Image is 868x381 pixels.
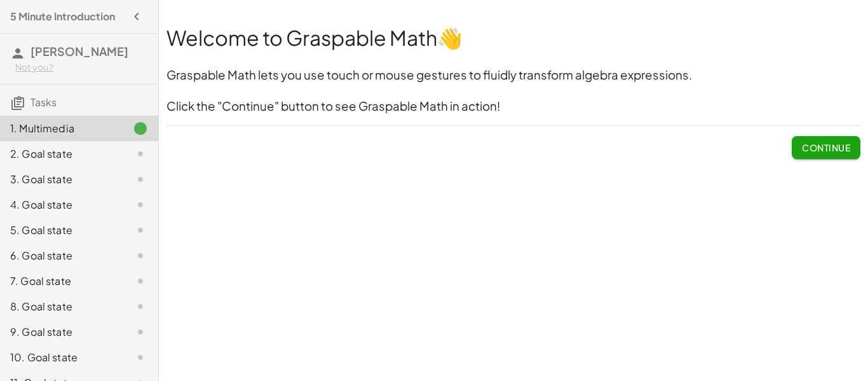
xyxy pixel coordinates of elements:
strong: 👋 [437,25,463,50]
div: 6. Goal state [10,248,112,263]
div: 7. Goal state [10,274,112,289]
span: [PERSON_NAME] [31,44,128,59]
i: Task not started. [133,146,148,162]
div: 4. Goal state [10,197,112,212]
i: Task not started. [133,248,148,263]
i: Task not started. [133,299,148,314]
div: 8. Goal state [10,299,112,314]
h4: 5 Minute Introduction [10,9,115,24]
span: Continue [802,142,850,153]
i: Task not started. [133,223,148,238]
div: Not you? [15,61,148,74]
h3: Click the "Continue" button to see Graspable Math in action! [166,98,860,115]
div: 1. Multimedia [10,121,112,136]
i: Task not started. [133,172,148,187]
div: 9. Goal state [10,324,112,340]
h1: Welcome to Graspable Math [166,24,860,52]
span: Tasks [31,95,57,109]
div: 5. Goal state [10,223,112,238]
h3: Graspable Math lets you use touch or mouse gestures to fluidly transform algebra expressions. [166,67,860,84]
i: Task not started. [133,350,148,365]
div: 10. Goal state [10,350,112,365]
i: Task not started. [133,324,148,340]
div: 2. Goal state [10,146,112,162]
button: Continue [792,136,860,159]
i: Task finished. [133,121,148,136]
div: 3. Goal state [10,172,112,187]
i: Task not started. [133,197,148,212]
i: Task not started. [133,274,148,289]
